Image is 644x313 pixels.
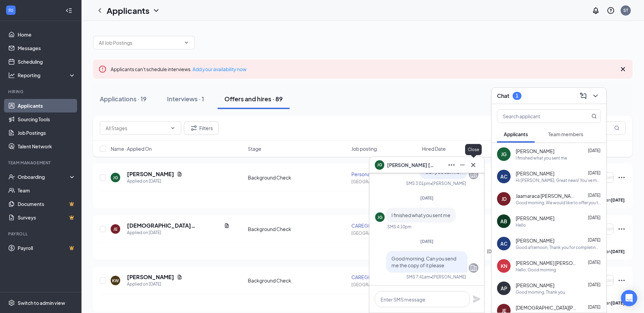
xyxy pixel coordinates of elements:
div: JG [378,214,383,220]
div: JE [113,226,117,232]
div: SMS 7:41am [406,274,430,280]
div: 1 [516,93,518,99]
div: Interviews · 1 [167,95,204,103]
span: Applicants can't schedule interviews. [111,66,246,72]
a: Scheduling [18,55,76,68]
div: AC [500,240,508,247]
div: CAREGIVER [351,274,418,280]
button: Waiting on Applicant [574,224,613,234]
div: JG [113,175,118,181]
svg: MagnifyingGlass [591,113,597,119]
span: Hired Date [422,145,446,152]
h3: Chat [497,92,509,100]
span: Applicants [504,131,528,137]
svg: Ellipses [618,225,626,233]
b: [DATE] [611,197,625,203]
div: Reporting [18,72,76,79]
div: [GEOGRAPHIC_DATA] [351,179,418,185]
svg: Plane [473,295,481,303]
h5: [PERSON_NAME] [127,273,174,281]
svg: ChevronDown [591,92,600,100]
span: [DATE] [588,282,601,287]
span: [DATE] [588,237,601,243]
div: Open Intercom Messenger [621,290,637,306]
span: [PERSON_NAME] [516,148,554,154]
a: Talent Network [18,140,76,153]
span: Team members [548,131,583,137]
div: [GEOGRAPHIC_DATA] [351,282,418,288]
svg: Document [177,274,182,280]
div: Hello, Good morning [516,267,556,273]
button: Waiting on Applicant [574,275,613,286]
div: Background Check [248,277,348,284]
div: Good afternoon, Thank you for completing the full application. There is nothing else needed at th... [516,245,601,250]
svg: Settings [8,299,15,306]
svg: Document [177,171,182,177]
a: ChevronLeft [96,6,104,15]
div: Personal Care Assistant (PCA) [351,171,418,178]
a: SurveysCrown [18,211,76,224]
span: [PERSON_NAME] [PERSON_NAME] [387,161,435,169]
div: KN [501,263,507,269]
button: ChevronDown [590,90,601,101]
svg: QuestionInfo [607,6,615,15]
svg: UserCheck [8,173,15,180]
button: Minimize [457,160,468,170]
span: • [PERSON_NAME] [430,181,466,186]
span: Job posting [351,145,377,152]
span: [DEMOGRAPHIC_DATA][PERSON_NAME] [516,304,577,311]
svg: Cross [469,161,477,169]
div: Switch to admin view [18,299,65,306]
div: AC [500,173,508,180]
div: [GEOGRAPHIC_DATA] [351,230,418,236]
p: [DEMOGRAPHIC_DATA][PERSON_NAME] has applied more than . [487,249,626,254]
div: Team Management [8,160,74,166]
div: Background Check [248,226,348,232]
a: PayrollCrown [18,241,76,255]
svg: ChevronDown [170,125,176,131]
div: Good morning, Thank you [516,289,565,295]
svg: Notifications [592,6,600,15]
a: Team [18,184,76,197]
svg: Ellipses [447,161,456,169]
h1: Applicants [107,5,149,16]
span: [DATE] [588,170,601,175]
div: I finished what you sent me [516,155,567,161]
div: SMS 4:10pm [387,224,411,230]
span: [DATE] [420,195,434,201]
a: Messages [18,41,76,55]
span: [PERSON_NAME] [516,170,554,177]
svg: Document [224,223,229,228]
div: Offers and hires · 89 [224,95,283,103]
svg: MagnifyingGlass [614,125,620,131]
div: SMS 3:01pm [406,181,430,186]
span: Jaamaraca [PERSON_NAME] [516,192,577,199]
svg: Company [470,264,478,272]
div: Applied on [DATE] [127,281,182,288]
span: [DATE] [588,193,601,198]
span: [PERSON_NAME] [516,237,554,244]
span: [DATE] [588,215,601,220]
div: Applied on [DATE] [127,178,182,185]
svg: ComposeMessage [579,92,587,100]
svg: Filter [190,124,198,132]
span: [PERSON_NAME] [PERSON_NAME] [516,259,577,266]
span: [DATE] [588,148,601,153]
span: [PERSON_NAME] [516,282,554,289]
svg: Ellipses [618,173,626,182]
div: Good morning, We would like to offer you the position as a caregiver at 17.00 an hour upon backgr... [516,200,601,206]
svg: ChevronDown [152,6,160,15]
svg: Ellipses [618,276,626,285]
div: KW [112,278,119,284]
span: [DATE] [588,260,601,265]
div: CAREGIVER [351,222,418,229]
div: Background Check [248,174,348,181]
span: [DATE] [588,305,601,310]
div: Onboarding [18,173,70,180]
h5: [PERSON_NAME] [127,170,174,178]
span: • [PERSON_NAME] [430,274,466,280]
div: Payroll [8,231,74,237]
svg: WorkstreamLogo [7,7,14,14]
a: Add your availability now [192,66,246,72]
button: Cross [468,160,479,170]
